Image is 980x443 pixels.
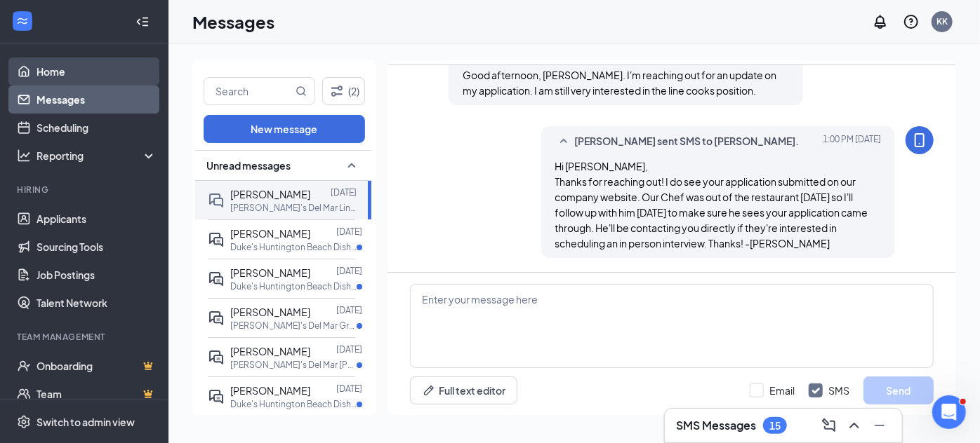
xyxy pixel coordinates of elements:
[15,14,29,28] svg: WorkstreamLogo
[37,289,157,317] a: Talent Network
[331,186,357,198] p: [DATE]
[230,266,310,279] span: [PERSON_NAME]
[135,15,150,29] svg: Collapse
[823,133,881,150] span: [DATE] 1:00 PM
[230,188,310,200] span: [PERSON_NAME]
[843,414,866,437] button: ChevronUp
[17,415,31,429] svg: Settings
[336,383,362,395] p: [DATE]
[204,78,293,104] input: Search
[329,83,345,100] svg: Filter
[846,417,863,434] svg: ChevronUp
[410,376,517,404] button: Full text editorPen
[872,13,889,30] svg: Notifications
[230,241,357,253] p: Duke's Huntington Beach Dishwashers at Duke's [GEOGRAPHIC_DATA]
[863,376,934,404] button: Send
[204,115,365,143] button: New message
[230,320,357,332] p: [PERSON_NAME]'s Del Mar Greeter at [PERSON_NAME]'s Del Mar
[230,202,357,214] p: [PERSON_NAME]'s Del Mar Line Cooks! at [PERSON_NAME]'s Del Mar
[336,226,362,238] p: [DATE]
[230,384,310,397] span: [PERSON_NAME]
[769,420,781,432] div: 15
[37,415,135,429] div: Switch to admin view
[230,398,357,410] p: Duke's Huntington Beach Dishwashers at Duke's [GEOGRAPHIC_DATA]
[936,15,948,27] div: KK
[208,192,225,209] svg: DoubleChat
[230,227,310,240] span: [PERSON_NAME]
[208,388,225,405] svg: ActiveDoubleChat
[17,331,154,343] div: Team Management
[208,231,225,248] svg: ActiveDoubleChat
[422,383,436,397] svg: Pen
[230,359,357,371] p: [PERSON_NAME]'s Del Mar [PERSON_NAME] at [PERSON_NAME]'s Del Mar
[296,86,307,97] svg: MagnifyingGlass
[37,233,157,261] a: Sourcing Tools
[192,10,274,34] h1: Messages
[208,310,225,327] svg: ActiveDoubleChat
[230,345,310,357] span: [PERSON_NAME]
[37,86,157,114] a: Messages
[903,13,920,30] svg: QuestionInfo
[575,133,800,150] span: [PERSON_NAME] sent SMS to [PERSON_NAME].
[208,349,225,366] svg: ActiveDoubleChat
[555,133,572,150] svg: SmallChevronUp
[206,158,291,172] span: Unread messages
[911,132,928,149] svg: MobileSms
[37,149,157,163] div: Reporting
[676,418,756,433] h3: SMS Messages
[336,265,362,277] p: [DATE]
[37,205,157,233] a: Applicants
[17,184,154,196] div: Hiring
[37,352,157,380] a: OnboardingCrown
[868,414,891,437] button: Minimize
[336,304,362,316] p: [DATE]
[343,157,360,174] svg: SmallChevronUp
[37,57,157,86] a: Home
[821,417,837,434] svg: ComposeMessage
[230,306,310,318] span: [PERSON_NAME]
[463,69,776,97] span: Good afternoon, [PERSON_NAME]. I'm reaching out for an update on my application. I am still very ...
[230,280,357,292] p: Duke's Huntington Beach Dishwashers at Duke's [GEOGRAPHIC_DATA]
[37,114,157,142] a: Scheduling
[555,160,868,250] span: Hi [PERSON_NAME], Thanks for reaching out! I do see your application submitted on our company web...
[37,380,157,408] a: TeamCrown
[818,414,840,437] button: ComposeMessage
[208,271,225,287] svg: ActiveDoubleChat
[17,149,31,163] svg: Analysis
[37,261,157,289] a: Job Postings
[932,395,966,429] iframe: Intercom live chat
[871,417,888,434] svg: Minimize
[336,343,362,355] p: [DATE]
[322,77,365,105] button: Filter (2)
